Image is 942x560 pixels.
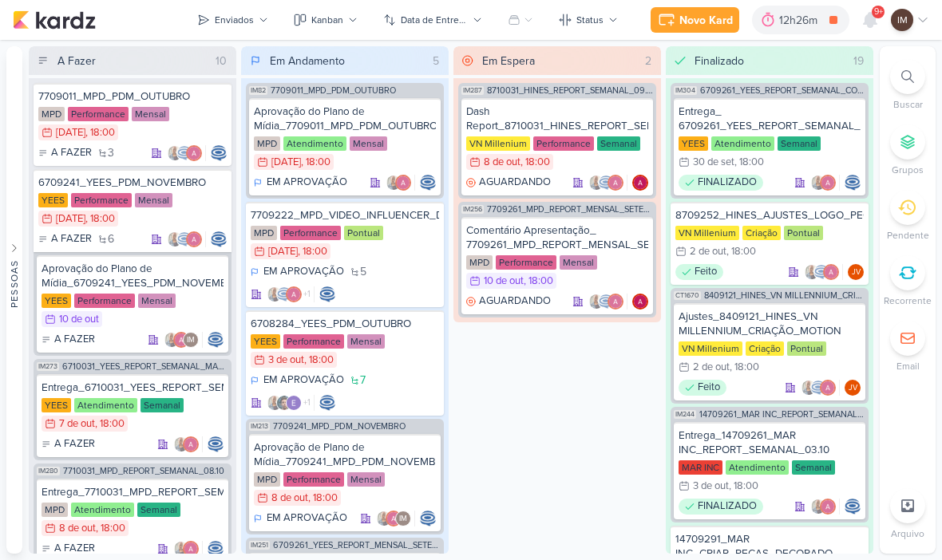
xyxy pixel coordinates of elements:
[37,362,59,371] span: IM273
[54,436,95,452] p: A FAZER
[711,136,774,151] div: Atendimento
[484,276,524,286] div: 10 de out
[251,226,277,240] div: MPD
[74,294,135,308] div: Performance
[13,10,96,30] img: kardz.app
[891,9,913,31] div: Isabella Machado Guimarães
[891,526,924,541] p: Arquivo
[426,53,445,69] div: 5
[466,294,551,310] div: AGUARDANDO
[344,226,383,240] div: Pontual
[38,145,92,161] div: A FAZER
[183,436,199,452] img: Alessandra Gomes
[263,264,344,280] p: EM APROVAÇÃO
[632,294,648,310] div: Responsável: Alessandra Gomes
[254,440,436,469] div: Aprovação de Plano de Mídia_7709241_MPD_PDM_NOVEMBRO
[675,208,864,223] div: 8709252_HINES_AJUSTES_LOGO_PEÇAS_CARROSSEL
[211,231,227,247] div: Responsável: Caroline Traven De Andrade
[896,359,920,373] p: Email
[632,175,648,191] img: Alessandra Gomes
[304,355,334,365] div: , 18:00
[810,175,826,191] img: Iara Santos
[208,332,224,348] img: Caroline Traven De Andrade
[251,264,344,280] div: EM APROVAÇÃO
[283,334,344,349] div: Performance
[729,481,758,491] div: , 18:00
[779,12,822,29] div: 12h26m
[695,264,717,280] p: Feito
[746,341,784,356] div: Criação
[249,422,270,431] span: IM213
[59,314,99,325] div: 10 de out
[679,460,722,475] div: MAR INC
[487,86,653,95] span: 8710031_HINES_REPORT_SEMANAL_09.10
[726,246,756,257] div: , 18:00
[251,373,344,388] div: EM APROVAÇÃO
[85,128,115,138] div: , 18:00
[820,175,836,191] img: Alessandra Gomes
[173,436,203,452] div: Colaboradores: Iara Santos, Alessandra Gomes
[208,436,224,452] img: Caroline Traven De Andrade
[893,97,923,112] p: Buscar
[7,260,22,308] div: Pessoas
[135,193,172,207] div: Mensal
[302,396,311,409] span: +1
[679,428,861,457] div: Entrega_14709261_MAR INC_REPORT_SEMANAL_03.10
[823,264,839,280] img: Alessandra Gomes
[810,175,840,191] div: Colaboradores: Iara Santos, Alessandra Gomes
[167,231,206,247] div: Colaboradores: Iara Santos, Caroline Traven De Andrade, Alessandra Gomes
[254,472,280,487] div: MPD
[787,341,826,356] div: Pontual
[533,136,594,151] div: Performance
[675,226,739,240] div: VN Millenium
[880,59,936,112] li: Ctrl + F
[845,175,861,191] div: Responsável: Caroline Traven De Andrade
[42,503,68,517] div: MPD
[884,294,932,308] p: Recorrente
[56,128,85,138] div: [DATE]
[698,499,757,515] p: FINALIZADO
[852,269,861,277] p: JV
[679,341,742,356] div: VN Millenium
[820,380,836,396] img: Alessandra Gomes
[141,398,184,412] div: Semanal
[588,294,604,310] img: Iara Santos
[167,145,183,161] img: Iara Santos
[801,380,817,396] img: Iara Santos
[820,499,836,515] img: Alessandra Gomes
[42,398,71,412] div: YEES
[173,332,189,348] img: Alessandra Gomes
[848,264,864,280] div: Responsável: Joney Viana
[704,291,865,300] span: 8409121_HINES_VN MILLENNIUM_CRIAÇÃO_MOTION
[804,264,843,280] div: Colaboradores: Iara Santos, Caroline Traven De Andrade, Alessandra Gomes
[810,380,826,396] img: Caroline Traven De Andrade
[208,436,224,452] div: Responsável: Caroline Traven De Andrade
[420,175,436,191] img: Caroline Traven De Andrade
[598,175,614,191] img: Caroline Traven De Andrade
[283,472,344,487] div: Performance
[479,175,551,191] p: AGUARDANDO
[466,136,530,151] div: VN Millenium
[211,145,227,161] img: Caroline Traven De Andrade
[176,231,192,247] img: Caroline Traven De Andrade
[608,175,623,191] img: Alessandra Gomes
[810,499,840,515] div: Colaboradores: Iara Santos, Alessandra Gomes
[420,511,436,526] img: Caroline Traven De Andrade
[251,317,439,331] div: 6708284_YEES_PDM_OUTUBRO
[420,175,436,191] div: Responsável: Caroline Traven De Andrade
[271,86,396,95] span: 7709011_MPD_PDM_OUTUBRO
[675,264,723,280] div: Feito
[273,541,441,550] span: 6709261_YEES_REPORT_MENSAL_SETEMBRO
[59,419,95,429] div: 7 de out
[699,410,865,419] span: 14709261_MAR INC_REPORT_SEMANAL_03.10
[690,246,726,257] div: 2 de out
[386,175,415,191] div: Colaboradores: Iara Santos, Alessandra Gomes
[276,395,292,411] img: Nelito Junior
[376,511,415,526] div: Colaboradores: Iara Santos, Alessandra Gomes, Isabella Machado Guimarães
[254,175,347,191] div: EM APROVAÇÃO
[742,226,781,240] div: Criação
[183,541,199,557] img: Alessandra Gomes
[254,511,347,526] div: EM APROVAÇÃO
[679,105,861,133] div: Entrega_ 6709261_YEES_REPORT_SEMANAL_COMERCIAL_30.09
[267,395,283,411] img: Iara Santos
